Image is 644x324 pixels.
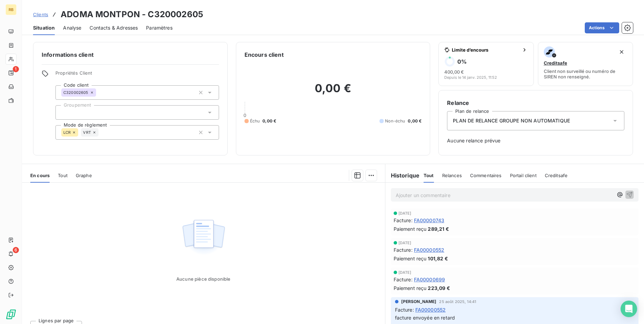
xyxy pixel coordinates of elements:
span: Non-échu [385,118,405,124]
span: [DATE] [398,270,412,274]
h6: Informations client [42,51,219,59]
span: LCR [63,130,71,134]
span: Analyse [63,24,81,31]
span: [DATE] [398,241,412,245]
span: 0,00 € [262,118,276,124]
span: FA00000699 [414,276,445,283]
button: Limite d’encours0%400,00 €Depuis le 14 janv. 2025, 11:52 [438,42,533,86]
span: Clients [33,12,48,17]
input: Ajouter une valeur [98,129,104,136]
span: Client non surveillé ou numéro de SIREN non renseigné. [544,68,627,79]
span: Paiement reçu [394,284,427,292]
input: Ajouter une valeur [96,89,102,96]
button: CreditsafeClient non surveillé ou numéro de SIREN non renseigné. [538,42,633,86]
span: Propriétés Client [55,70,219,80]
span: Graphe [76,173,92,178]
span: Paiement reçu [394,225,427,233]
span: Paiement reçu [394,255,427,262]
a: Clients [33,11,48,18]
span: Situation [33,24,55,31]
div: RB [6,4,17,15]
span: FA00000552 [414,246,445,253]
h6: 0 % [457,58,467,65]
span: [DATE] [398,211,412,215]
span: Échu [250,118,260,124]
span: 6 [13,247,19,253]
span: Aucune pièce disponible [176,276,230,282]
span: VRT [83,130,91,134]
span: Aucune relance prévue [447,137,624,144]
input: Ajouter une valeur [61,109,67,116]
span: Limite d’encours [452,47,519,53]
span: C320002605 [63,90,89,95]
span: 101,82 € [428,255,448,262]
span: Tout [424,173,434,178]
button: Actions [585,22,619,33]
span: Facture : [394,217,413,224]
span: FA00000743 [414,217,445,224]
span: Creditsafe [545,173,568,178]
span: Tout [58,173,67,178]
span: Creditsafe [544,60,567,66]
h3: ADOMA MONTPON - C320002605 [61,8,203,21]
span: 0 [243,112,246,118]
span: 289,21 € [428,225,449,233]
img: Empty state [181,216,226,259]
span: 223,09 € [428,284,450,292]
span: Facture : [394,276,413,283]
span: 0,00 € [408,118,422,124]
span: [PERSON_NAME] [401,299,437,305]
h6: Historique [385,171,420,180]
span: Facture : [394,246,413,253]
span: 1 [13,66,19,72]
span: Commentaires [470,173,502,178]
span: Paramètres [146,24,173,31]
span: Depuis le 14 janv. 2025, 11:52 [444,75,497,79]
h2: 0,00 € [245,82,422,102]
span: FA00000552 [415,306,446,313]
h6: Relance [447,99,624,107]
span: Portail client [510,173,537,178]
div: Open Intercom Messenger [621,301,637,317]
span: 25 août 2025, 14:41 [439,300,476,304]
span: Contacts & Adresses [90,24,138,31]
img: Logo LeanPay [6,309,17,320]
span: facture envoyée en retard [395,315,455,321]
span: Facture : [395,306,414,313]
span: En cours [30,173,50,178]
h6: Encours client [245,51,284,59]
span: 400,00 € [444,69,464,75]
span: Relances [442,173,462,178]
span: PLAN DE RELANCE GROUPE NON AUTOMATIQUE [453,117,570,124]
